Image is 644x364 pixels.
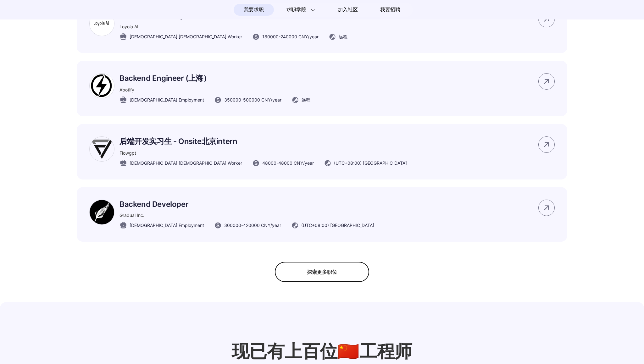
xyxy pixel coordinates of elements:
span: Abotify [119,87,134,92]
div: 探索更多职位 [275,262,369,282]
span: Flowgpt [119,150,136,156]
p: Backend Developer [119,200,374,209]
span: 加入社区 [338,5,358,15]
span: [DEMOGRAPHIC_DATA] Employment [130,97,204,103]
span: [DEMOGRAPHIC_DATA] [DEMOGRAPHIC_DATA] Worker [130,33,242,40]
span: 远程 [339,33,347,40]
span: 我要求职 [244,5,264,15]
span: 180000 - 240000 CNY /year [262,33,319,40]
span: [DEMOGRAPHIC_DATA] Employment [130,222,204,229]
span: (UTC+08:00) [GEOGRAPHIC_DATA] [301,222,374,229]
span: [DEMOGRAPHIC_DATA] [DEMOGRAPHIC_DATA] Worker [130,160,242,166]
span: 求职学院 [286,6,306,14]
span: 350000 - 500000 CNY /year [224,97,281,103]
span: Gradual Inc. [119,212,144,218]
span: 300000 - 420000 CNY /year [224,222,281,229]
span: 远程 [302,97,310,103]
p: Backend Engineer (上海） [119,73,310,83]
p: 后端开发实习生 - Onsite北京intern [119,136,407,146]
span: 48000 - 48000 CNY /year [262,160,314,166]
span: 我要招聘 [380,6,400,14]
span: Loyola AI [119,24,138,29]
span: (UTC+08:00) [GEOGRAPHIC_DATA] [334,160,407,166]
